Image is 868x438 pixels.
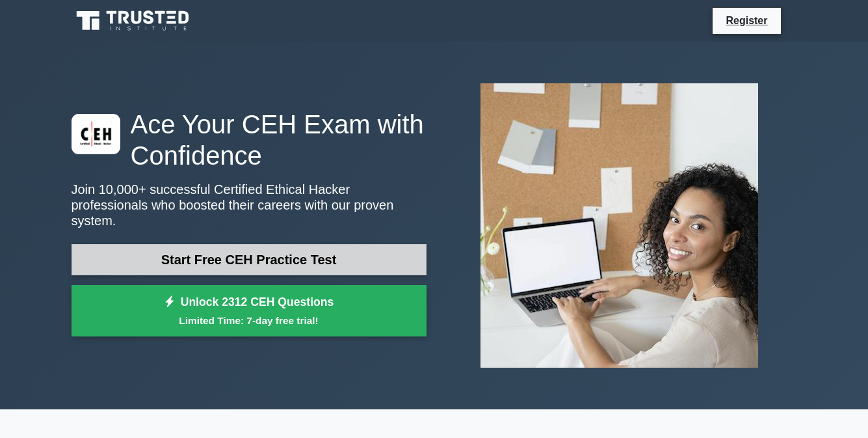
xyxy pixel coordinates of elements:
[72,285,427,337] a: Unlock 2312 CEH QuestionsLimited Time: 7-day free trial!
[72,244,427,275] a: Start Free CEH Practice Test
[718,12,775,29] a: Register
[88,313,410,328] small: Limited Time: 7-day free trial!
[72,109,427,171] h1: Ace Your CEH Exam with Confidence
[72,182,427,228] p: Join 10,000+ successful Certified Ethical Hacker professionals who boosted their careers with our...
